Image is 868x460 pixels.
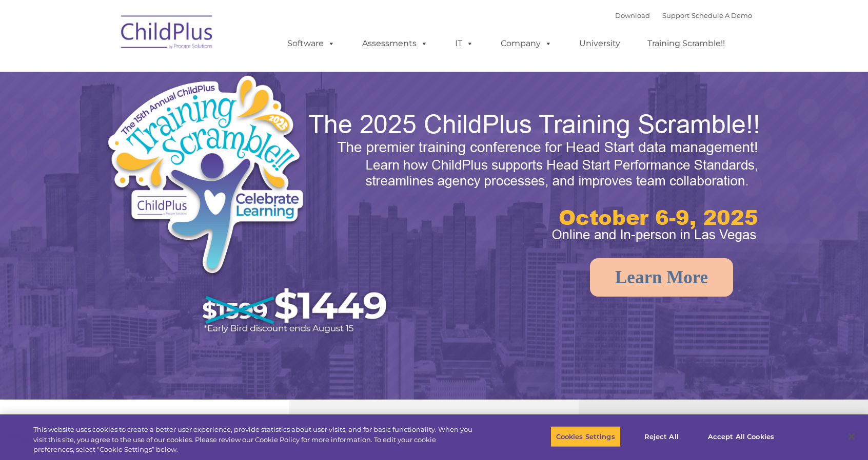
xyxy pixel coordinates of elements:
[629,426,694,447] button: Reject All
[637,33,735,54] a: Training Scramble!!
[490,33,562,54] a: Company
[116,8,219,59] img: ChildPlus by Procare Solutions
[590,258,733,297] a: Learn More
[143,110,186,117] span: Phone number
[615,11,752,19] font: |
[692,11,752,19] a: Schedule A Demo
[277,33,345,54] a: Software
[662,11,689,19] a: Support
[840,425,863,448] button: Close
[615,11,650,19] a: Download
[33,425,478,455] div: This website uses cookies to create a better user experience, provide statistics about user visit...
[702,426,780,447] button: Accept All Cookies
[550,426,621,447] button: Cookies Settings
[569,33,630,54] a: University
[352,33,438,54] a: Assessments
[143,68,174,75] span: Last name
[445,33,484,54] a: IT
